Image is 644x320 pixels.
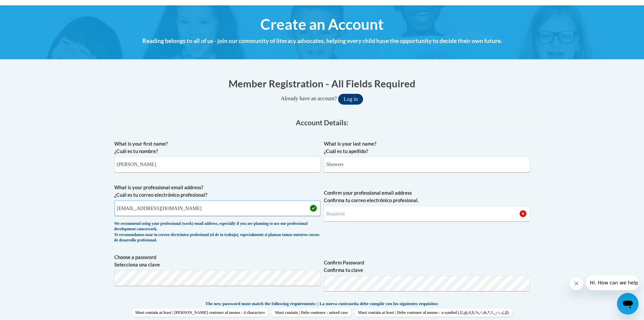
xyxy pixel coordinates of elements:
iframe: Close message [570,277,583,290]
h1: Member Registration - All Fields Required [114,77,530,90]
div: We recommend using your professional (work) email address, especially if you are planning to use ... [114,221,320,243]
span: Create an Account [260,15,384,33]
span: Account Details: [296,118,349,127]
span: Must contain at least | Debe contener al menos : a symbol (.[!,@,#,$,%,^,&,*,?,_,~,-,(,)]) [355,308,512,317]
label: What is your last name? ¿Cuál es tu apellido? [324,140,530,155]
iframe: Message from company [586,275,639,290]
input: Metadata input [114,157,320,172]
h4: Reading belongs to all of us - join our community of literacy advocates, helping every child have... [114,37,530,45]
label: What is your first name? ¿Cuál es tu nombre? [114,140,320,155]
label: What is your professional email address? ¿Cuál es tu correo electrónico profesional? [114,184,320,199]
span: Must contain at least | [PERSON_NAME] contener al menos : 4 characters [132,308,268,317]
input: Metadata input [114,200,320,216]
input: Required [324,206,530,221]
span: Hi. How can we help? [4,5,55,10]
label: Confirm your professional email address Confirma tu correo electrónico profesional. [324,189,530,204]
label: Confirm Password Confirma tu clave [324,259,530,274]
input: Metadata input [324,157,530,172]
button: Log in [338,94,363,105]
span: Already have an account? [281,95,337,101]
iframe: Button to launch messaging window [617,293,639,315]
span: Must contain | Debe contener : mixed case [271,308,351,317]
span: The new password must match the following requirements: | La nueva contraseña debe cumplir con lo... [206,301,439,307]
label: Choose a password Selecciona una clave [114,254,320,269]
